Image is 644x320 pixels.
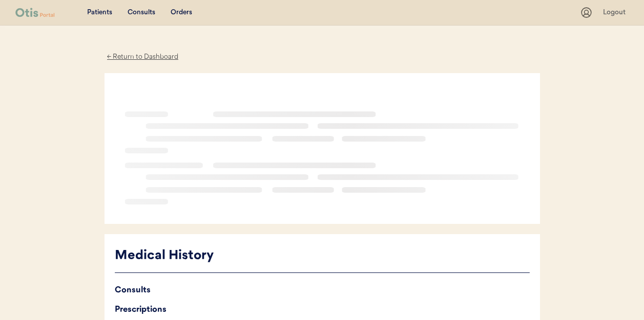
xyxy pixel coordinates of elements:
[603,8,629,18] div: Logout
[87,8,112,18] div: Patients
[115,283,530,298] div: Consults
[115,303,530,317] div: Prescriptions
[171,8,192,18] div: Orders
[128,8,155,18] div: Consults
[105,51,181,63] div: ← Return to Dashboard
[115,246,530,266] div: Medical History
